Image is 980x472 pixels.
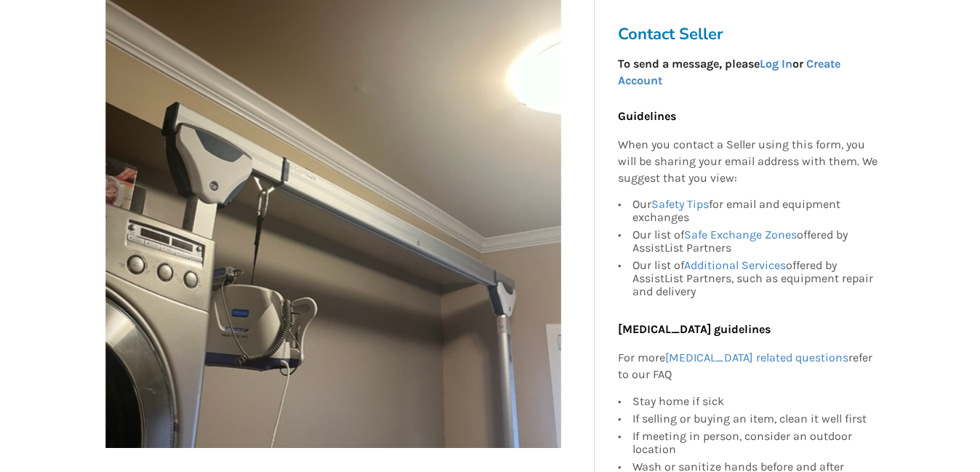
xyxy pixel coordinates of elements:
div: Our for email and equipment exchanges [632,198,878,226]
div: If selling or buying an item, clean it well first [632,410,878,428]
div: If meeting in person, consider an outdoor location [632,428,878,458]
div: Stay home if sick [632,395,878,410]
p: When you contact a Seller using this form, you will be sharing your email address with them. We s... [618,137,878,187]
a: [MEDICAL_DATA] related questions [665,351,848,364]
b: Guidelines [618,109,676,123]
b: [MEDICAL_DATA] guidelines [618,322,771,336]
div: Our list of offered by AssistList Partners [632,226,878,257]
div: Our list of offered by AssistList Partners, such as equipment repair and delivery [632,257,878,298]
strong: To send a message, please or [618,57,840,87]
a: Safety Tips [651,197,709,211]
a: Safe Exchange Zones [684,228,797,241]
a: Additional Services [684,258,786,272]
h3: Contact Seller [618,24,885,44]
p: For more refer to our FAQ [618,350,878,383]
a: Log In [760,57,792,71]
